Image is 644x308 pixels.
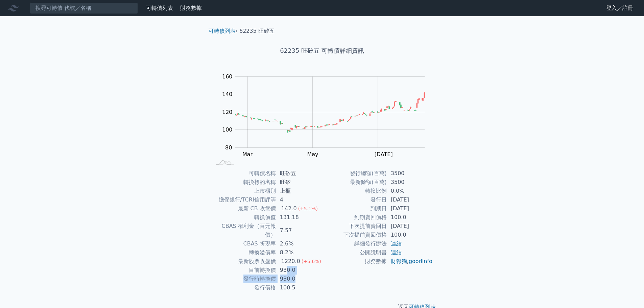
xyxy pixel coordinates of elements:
td: , [387,257,433,266]
a: 可轉債列表 [209,28,236,34]
td: 930.0 [276,266,322,275]
td: CBAS 權利金（百元報價） [211,222,276,239]
td: [DATE] [387,204,433,213]
tspan: May [307,151,318,158]
li: 62235 旺矽五 [239,27,275,35]
td: CBAS 折現率 [211,239,276,248]
td: 最新 CB 收盤價 [211,204,276,213]
td: 旺矽 [276,178,322,187]
div: 142.0 [280,204,298,213]
td: [DATE] [387,195,433,204]
div: 聊天小工具 [610,276,644,308]
td: 7.57 [276,222,322,239]
td: 轉換溢價率 [211,248,276,257]
g: Chart [219,73,435,171]
td: 詳細發行辦法 [322,239,387,248]
span: (+5.1%) [298,206,318,211]
tspan: [DATE] [375,151,393,158]
td: 上櫃 [276,187,322,195]
td: 131.18 [276,213,322,222]
tspan: 140 [222,91,233,97]
a: goodinfo [409,258,432,264]
td: 轉換比例 [322,187,387,195]
h1: 62235 旺矽五 可轉債詳細資訊 [203,46,441,55]
td: 100.0 [387,231,433,239]
td: 100.0 [387,213,433,222]
td: 100.5 [276,283,322,292]
td: 旺矽五 [276,169,322,178]
td: 0.0% [387,187,433,195]
td: 最新餘額(百萬) [322,178,387,187]
a: 連結 [391,240,402,247]
td: 財務數據 [322,257,387,266]
div: 1220.0 [280,257,302,266]
td: 4 [276,195,322,204]
td: 3500 [387,169,433,178]
td: 到期賣回價格 [322,213,387,222]
span: (+5.6%) [302,259,321,264]
td: 發行時轉換價 [211,275,276,283]
a: 財報狗 [391,258,407,264]
td: 發行價格 [211,283,276,292]
td: 可轉債名稱 [211,169,276,178]
tspan: 160 [222,73,233,80]
td: 下次提前賣回日 [322,222,387,231]
td: 下次提前賣回價格 [322,231,387,239]
tspan: 100 [222,126,233,133]
td: [DATE] [387,222,433,231]
td: 上市櫃別 [211,187,276,195]
a: 登入／註冊 [601,3,639,14]
input: 搜尋可轉債 代號／名稱 [30,2,138,14]
td: 公開說明書 [322,248,387,257]
tspan: 120 [222,109,233,115]
td: 最新股票收盤價 [211,257,276,266]
a: 財務數據 [180,5,202,11]
td: 2.6% [276,239,322,248]
td: 8.2% [276,248,322,257]
td: 到期日 [322,204,387,213]
tspan: Mar [242,151,253,158]
td: 3500 [387,178,433,187]
td: 目前轉換價 [211,266,276,275]
td: 發行日 [322,195,387,204]
iframe: Chat Widget [610,276,644,308]
tspan: 80 [225,144,232,151]
td: 發行總額(百萬) [322,169,387,178]
td: 轉換標的名稱 [211,178,276,187]
td: 轉換價值 [211,213,276,222]
td: 930.0 [276,275,322,283]
li: › [209,27,238,35]
a: 可轉債列表 [146,5,173,11]
a: 連結 [391,249,402,256]
td: 擔保銀行/TCRI信用評等 [211,195,276,204]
